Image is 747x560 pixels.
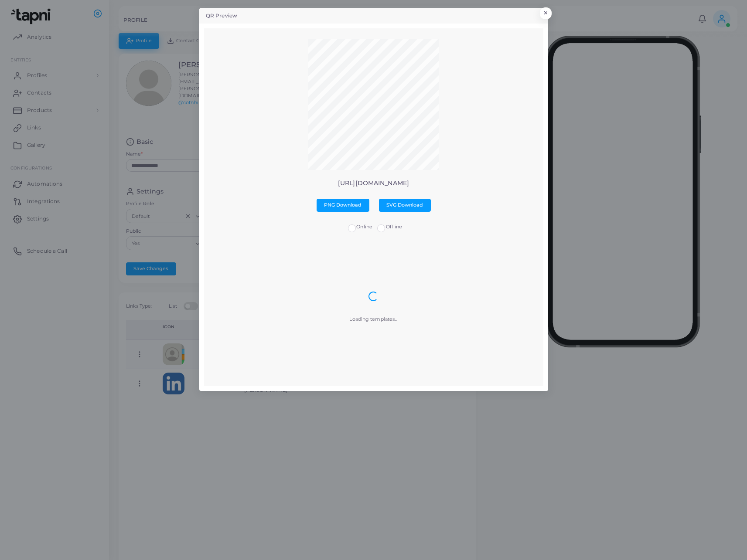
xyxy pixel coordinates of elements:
[356,224,372,230] span: Online
[349,316,397,323] p: Loading templates...
[379,199,431,212] button: SVG Download
[386,224,402,230] span: Offline
[324,202,362,208] span: PNG Download
[211,180,536,187] p: [URL][DOMAIN_NAME]
[206,12,237,20] h5: QR Preview
[386,202,423,208] span: SVG Download
[317,199,369,212] button: PNG Download
[540,7,552,19] button: Close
